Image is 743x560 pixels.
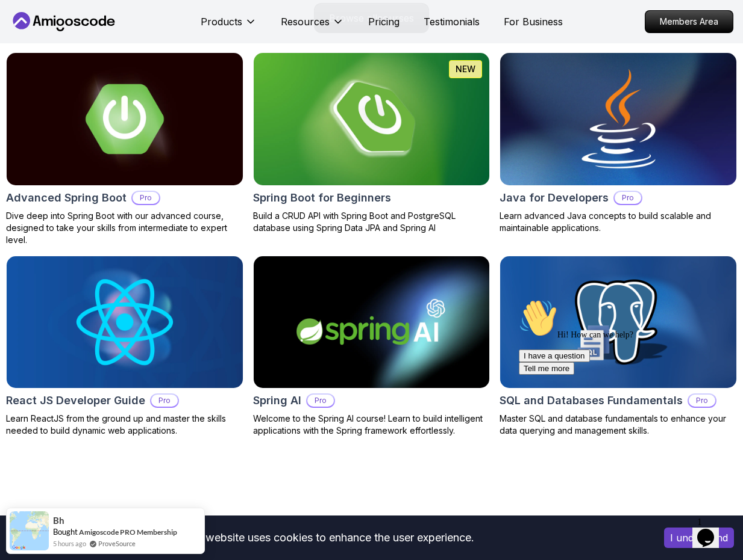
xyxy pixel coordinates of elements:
span: 5 hours ago [53,538,86,549]
span: Hi! How can we help? [5,36,119,45]
a: Advanced Spring Boot cardAdvanced Spring BootProDive deep into Spring Boot with our advanced cour... [6,52,243,245]
img: SQL and Databases Fundamentals card [500,256,736,388]
h2: SQL and Databases Fundamentals [500,392,683,409]
p: Products [201,14,242,29]
a: Members Area [645,10,733,33]
img: :wave: [5,5,43,43]
p: Resources [281,14,330,29]
img: Java for Developers card [495,50,742,188]
button: Products [201,14,257,38]
img: provesource social proof notification image [10,511,49,550]
p: Dive deep into Spring Boot with our advanced course, designed to take your skills from intermedia... [6,210,243,246]
button: Tell me more [5,68,60,81]
img: Advanced Spring Boot card [7,53,243,185]
div: This website uses cookies to enhance the user experience. [9,525,646,551]
a: React JS Developer Guide cardReact JS Developer GuideProLearn ReactJS from the ground up and mast... [6,256,243,437]
a: Spring AI cardSpring AIProWelcome to the Spring AI course! Learn to build intelligent application... [253,256,491,437]
a: SQL and Databases Fundamentals cardSQL and Databases FundamentalsProMaster SQL and database funda... [500,256,737,437]
a: ProveSource [98,538,136,549]
p: Pro [615,192,641,204]
p: NEW [456,63,475,75]
a: For Business [504,14,563,29]
p: Pro [151,395,178,407]
p: Build a CRUD API with Spring Boot and PostgreSQL database using Spring Data JPA and Spring AI [253,210,491,234]
a: Java for Developers cardJava for DevelopersProLearn advanced Java concepts to build scalable and ... [500,52,737,233]
button: I have a question [5,55,76,68]
p: Welcome to the Spring AI course! Learn to build intelligent applications with the Spring framewor... [253,413,491,437]
a: Amigoscode PRO Membership [79,528,177,537]
p: Master SQL and database fundamentals to enhance your data querying and management skills. [500,413,737,437]
img: React JS Developer Guide card [7,256,243,388]
a: Testimonials [424,14,480,29]
div: 👋Hi! How can we help?I have a questionTell me more [5,5,222,81]
h2: Spring Boot for Beginners [253,189,391,206]
img: Spring AI card [254,256,490,388]
iframe: chat widget [692,512,731,548]
img: Spring Boot for Beginners card [254,53,490,185]
button: Resources [281,14,344,38]
iframe: chat widget [514,294,731,506]
p: Pro [307,395,334,407]
span: Bought [53,527,78,537]
button: Accept cookies [664,528,734,548]
p: Members Area [645,11,733,32]
a: Spring Boot for Beginners cardNEWSpring Boot for BeginnersBuild a CRUD API with Spring Boot and P... [253,52,491,233]
p: Learn advanced Java concepts to build scalable and maintainable applications. [500,210,737,234]
h2: Java for Developers [500,189,609,206]
a: Pricing [368,14,400,29]
h2: Advanced Spring Boot [6,189,127,206]
h2: React JS Developer Guide [6,392,145,409]
span: bh [53,515,64,526]
p: Learn ReactJS from the ground up and master the skills needed to build dynamic web applications. [6,413,243,437]
h2: Spring AI [253,392,301,409]
p: Pro [133,192,159,204]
